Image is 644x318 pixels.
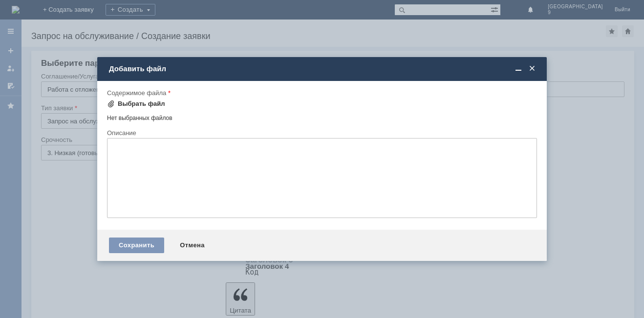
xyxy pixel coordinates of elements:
[118,100,165,108] div: Выбрать файл
[109,64,537,73] div: Добавить файл
[107,130,535,136] div: Описание
[527,64,537,73] span: Закрыть
[4,4,143,12] div: Здравствуйте
[107,111,537,122] div: Нет выбранных файлов
[107,90,535,96] div: Содержимое файла
[514,64,523,73] span: Свернуть (Ctrl + M)
[4,43,143,51] div: ​Спасибо
[4,20,143,35] div: Удалите пожалуйста отложенные чеки от [DATE]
